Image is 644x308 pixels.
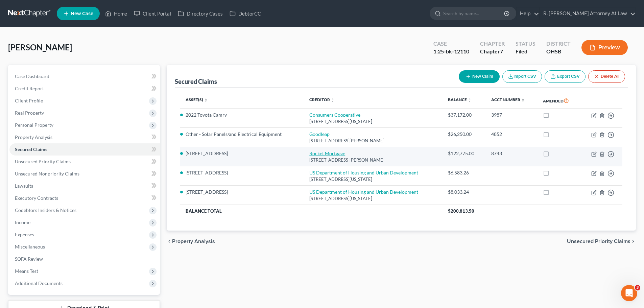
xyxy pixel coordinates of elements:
[630,239,636,244] i: chevron_right
[309,118,437,125] div: [STREET_ADDRESS][US_STATE]
[9,180,160,192] a: Lawsuits
[502,70,542,83] button: Import CSV
[567,239,630,244] span: Unsecured Priority Claims
[15,207,76,213] span: Codebtors Insiders & Notices
[226,7,264,20] a: DebtorCC
[15,73,49,79] span: Case Dashboard
[309,157,437,163] div: [STREET_ADDRESS][PERSON_NAME]
[538,93,580,109] th: Amended
[448,169,480,176] div: $6,583.26
[15,159,71,164] span: Unsecured Priority Claims
[186,150,299,157] li: [STREET_ADDRESS]
[167,239,215,244] button: chevron_left Property Analysis
[186,131,299,138] li: Other - Solar Panels/and Electrical Equipment
[130,7,174,20] a: Client Portal
[448,208,474,214] span: $200,813.50
[309,195,437,202] div: [STREET_ADDRESS][US_STATE]
[433,40,469,48] div: Case
[15,219,30,225] span: Income
[15,280,63,286] span: Additional Documents
[9,253,160,265] a: SOFA Review
[491,112,532,118] div: 3987
[516,40,535,48] div: Status
[540,7,636,20] a: R. [PERSON_NAME] Attorney At Law
[15,232,34,237] span: Expenses
[621,285,637,301] iframe: Intercom live chat
[517,7,539,20] a: Help
[186,97,208,102] a: Asset(s) unfold_more
[546,48,571,55] div: OHSB
[588,70,625,83] button: Delete All
[9,131,160,143] a: Property Analysis
[9,143,160,156] a: Secured Claims
[433,48,469,55] div: 1:25-bk-12110
[174,7,226,20] a: Directory Cases
[309,150,345,156] a: Rocket Mortgage
[448,112,480,118] div: $37,172.00
[172,239,215,244] span: Property Analysis
[9,82,160,95] a: Credit Report
[15,171,79,176] span: Unsecured Nonpriority Claims
[15,86,44,91] span: Credit Report
[480,40,505,48] div: Chapter
[581,40,628,55] button: Preview
[102,7,130,20] a: Home
[15,134,52,140] span: Property Analysis
[15,122,53,128] span: Personal Property
[186,112,299,118] li: 2022 Toyota Camry
[15,183,33,189] span: Lawsuits
[71,11,93,16] span: New Case
[15,195,58,201] span: Executory Contracts
[546,40,571,48] div: District
[9,168,160,180] a: Unsecured Nonpriority Claims
[331,98,335,102] i: unfold_more
[309,189,418,195] a: US Department of Housing and Urban Development
[15,146,47,152] span: Secured Claims
[468,98,472,102] i: unfold_more
[448,97,472,102] a: Balance unfold_more
[443,7,505,20] input: Search by name...
[204,98,208,102] i: unfold_more
[15,98,43,103] span: Client Profile
[15,110,44,116] span: Real Property
[635,285,640,290] span: 3
[448,189,480,195] div: $8,033.24
[491,131,532,138] div: 4852
[309,138,437,144] div: [STREET_ADDRESS][PERSON_NAME]
[516,48,535,55] div: Filed
[545,70,586,83] a: Export CSV
[521,98,525,102] i: unfold_more
[500,48,503,54] span: 7
[309,170,418,175] a: US Department of Housing and Urban Development
[15,256,43,262] span: SOFA Review
[9,70,160,82] a: Case Dashboard
[309,112,360,118] a: Consumers Cooperative
[480,48,505,55] div: Chapter
[491,150,532,157] div: 8743
[186,189,299,195] li: [STREET_ADDRESS]
[448,131,480,138] div: $26,250.00
[8,42,72,52] span: [PERSON_NAME]
[175,77,217,86] div: Secured Claims
[309,176,437,183] div: [STREET_ADDRESS][US_STATE]
[186,169,299,176] li: [STREET_ADDRESS]
[167,239,172,244] i: chevron_left
[448,150,480,157] div: $122,775.00
[567,239,636,244] button: Unsecured Priority Claims chevron_right
[491,97,525,102] a: Acct Number unfold_more
[15,244,45,250] span: Miscellaneous
[459,70,500,83] button: New Claim
[309,97,335,102] a: Creditor unfold_more
[15,268,38,274] span: Means Test
[9,192,160,204] a: Executory Contracts
[309,131,330,137] a: Goodleap
[9,156,160,168] a: Unsecured Priority Claims
[180,205,443,217] th: Balance Total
